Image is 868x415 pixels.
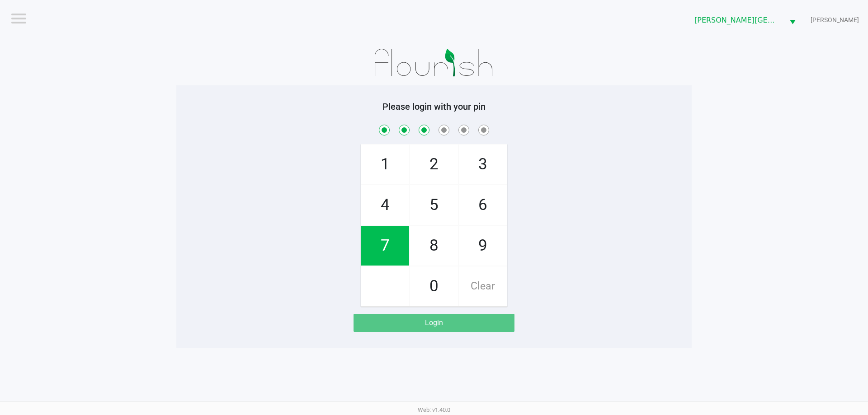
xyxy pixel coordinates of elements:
button: Select [784,9,801,31]
span: 3 [459,145,507,184]
span: 4 [361,185,409,225]
span: 1 [361,145,409,184]
span: 9 [459,226,507,266]
span: 0 [410,266,458,306]
h5: Please login with your pin [183,101,685,112]
span: 2 [410,145,458,184]
span: Web: v1.40.0 [418,406,450,413]
span: [PERSON_NAME][GEOGRAPHIC_DATA] [694,15,778,26]
span: 7 [361,226,409,266]
span: 6 [459,185,507,225]
span: 5 [410,185,458,225]
span: [PERSON_NAME] [811,15,859,25]
span: Clear [459,266,507,306]
span: 8 [410,226,458,266]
